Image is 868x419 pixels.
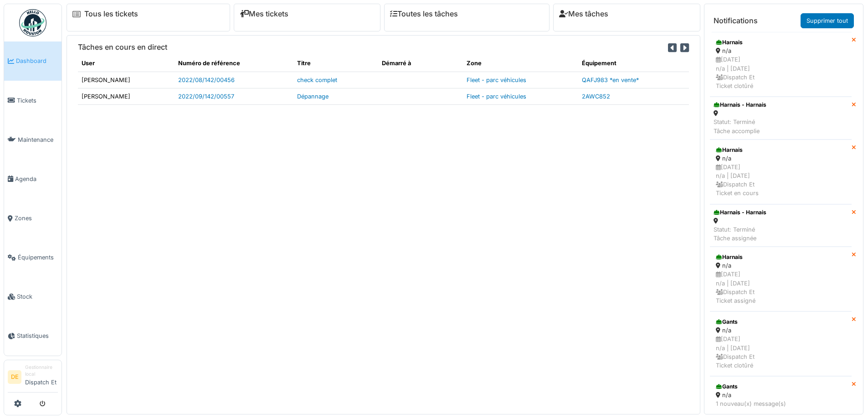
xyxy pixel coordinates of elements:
[178,93,234,100] a: 2022/09/142/00557
[710,140,852,204] a: Harnais n/a [DATE]n/a | [DATE] Dispatch EtTicket en cours
[582,77,639,83] a: QAFJ983 *en vente*
[4,316,62,356] a: Statistiques
[716,253,846,261] div: Harnais
[297,93,329,100] a: Dépannage
[78,72,175,88] td: [PERSON_NAME]
[18,253,58,262] span: Équipements
[17,96,58,105] span: Tickets
[4,41,62,81] a: Dashboard
[710,204,852,247] a: Harnais - Harnais Statut: TerminéTâche assignée
[716,270,846,305] div: [DATE] n/a | [DATE] Dispatch Et Ticket assigné
[710,376,852,414] a: Gants n/a 1 nouveau(x) message(s)
[716,318,846,326] div: Gants
[467,77,526,83] a: Fleet - parc véhicules
[463,55,578,72] th: Zone
[801,13,854,28] a: Supprimer tout
[82,60,95,67] span: translation missing: fr.shared.user
[15,175,58,183] span: Agenda
[4,199,62,238] a: Zones
[18,135,58,144] span: Maintenance
[8,370,21,384] li: DE
[19,9,46,36] img: Badge_color-CXgf-gQk.svg
[714,225,766,243] div: Statut: Terminé Tâche assignée
[716,146,846,154] div: Harnais
[390,10,458,18] a: Toutes les tâches
[714,16,758,25] h6: Notifications
[716,154,846,163] div: n/a
[78,88,175,104] td: [PERSON_NAME]
[178,77,235,83] a: 2022/08/142/00456
[78,43,167,52] h6: Tâches en cours en direct
[716,55,846,90] div: [DATE] n/a | [DATE] Dispatch Et Ticket clotûré
[84,10,138,18] a: Tous les tickets
[716,47,846,55] div: n/a
[4,277,62,316] a: Stock
[710,311,852,376] a: Gants n/a [DATE]n/a | [DATE] Dispatch EtTicket clotûré
[714,118,766,135] div: Statut: Terminé Tâche accomplie
[716,399,846,408] div: 1 nouveau(x) message(s)
[582,93,610,100] a: 2AWC852
[710,97,852,140] a: Harnais - Harnais Statut: TerminéTâche accomplie
[716,163,846,198] div: [DATE] n/a | [DATE] Dispatch Et Ticket en cours
[716,335,846,370] div: [DATE] n/a | [DATE] Dispatch Et Ticket clotûré
[716,261,846,270] div: n/a
[559,10,608,18] a: Mes tâches
[17,331,58,340] span: Statistiques
[293,55,378,72] th: Titre
[710,32,852,97] a: Harnais n/a [DATE]n/a | [DATE] Dispatch EtTicket clotûré
[175,55,294,72] th: Numéro de référence
[4,120,62,159] a: Maintenance
[297,77,337,83] a: check complet
[25,364,58,390] li: Dispatch Et
[15,214,58,222] span: Zones
[17,292,58,301] span: Stock
[714,101,766,109] div: Harnais - Harnais
[16,57,58,65] span: Dashboard
[578,55,689,72] th: Équipement
[714,208,766,217] div: Harnais - Harnais
[4,238,62,277] a: Équipements
[25,364,58,378] div: Gestionnaire local
[4,81,62,120] a: Tickets
[467,93,526,100] a: Fleet - parc véhicules
[8,364,58,393] a: DE Gestionnaire localDispatch Et
[716,326,846,335] div: n/a
[378,55,463,72] th: Démarré à
[716,38,846,47] div: Harnais
[710,247,852,311] a: Harnais n/a [DATE]n/a | [DATE] Dispatch EtTicket assigné
[4,159,62,198] a: Agenda
[716,383,846,391] div: Gants
[716,391,846,399] div: n/a
[240,10,288,18] a: Mes tickets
